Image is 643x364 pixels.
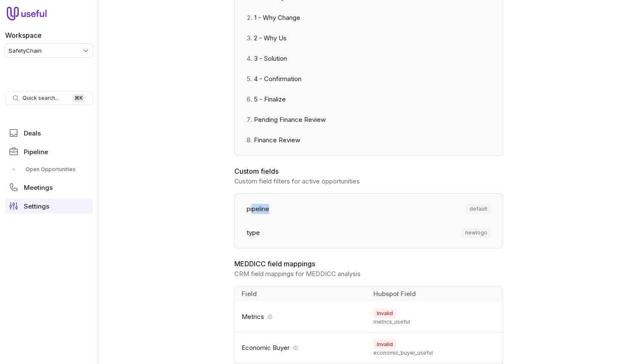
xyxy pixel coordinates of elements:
li: Finance Review [242,130,496,150]
div: Pipeline submenu [5,163,93,176]
h2: MEDDICC field mappings [234,259,503,269]
span: newlogo [462,228,491,238]
span: Invalid [373,339,396,350]
kbd: ⌘ K [72,94,85,102]
span: metrics_useful [373,319,410,325]
span: Pipeline [24,149,48,155]
span: Settings [24,203,49,209]
p: CRM field mappings for MEDDICC analysis [234,269,503,279]
div: Economic Buyer [242,343,363,353]
span: Invalid [373,308,396,319]
li: 3 - Solution [242,48,496,69]
div: Metrics [242,312,363,322]
li: Pending Finance Review [242,110,496,130]
li: 5 - Finalize [242,89,496,110]
li: 4 - Confirmation [242,69,496,89]
a: Pipeline [5,144,93,159]
p: Custom field filters for active opportunities [234,176,503,186]
a: Open Opportunities [5,163,93,176]
a: Meetings [5,180,93,195]
span: Meetings [24,184,53,191]
span: type [247,228,260,238]
h2: Custom fields [234,166,503,176]
th: Field [235,286,368,302]
svg: Info [293,345,298,350]
li: 1 - Why Change [242,8,496,28]
span: Deals [24,130,41,136]
a: Deals [5,125,93,141]
th: Hubspot Field [368,286,503,302]
a: Settings [5,198,93,214]
span: economic_buyer_useful [373,350,433,356]
span: pipeline [247,204,269,214]
li: 2 - Why Us [242,28,496,48]
svg: Info [267,314,273,319]
span: default [466,204,491,214]
span: Quick search... [23,95,59,102]
label: Workspace [5,30,42,40]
